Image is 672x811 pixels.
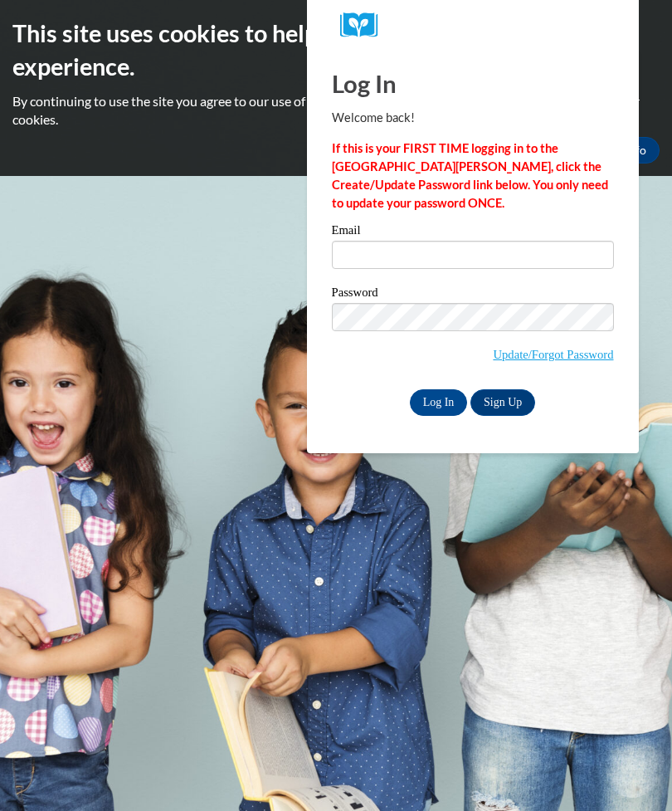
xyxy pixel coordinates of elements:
strong: If this is your FIRST TIME logging in to the [GEOGRAPHIC_DATA][PERSON_NAME], click the Create/Upd... [332,141,608,210]
a: Update/Forgot Password [493,348,613,361]
h1: Log In [332,66,614,100]
input: Log In [410,389,468,416]
label: Password [332,286,614,303]
a: Sign Up [470,389,535,416]
img: Logo brand [340,12,390,38]
h2: This site uses cookies to help improve your learning experience. [12,17,660,84]
label: Email [332,224,614,241]
iframe: Button to launch messaging window [606,745,659,798]
a: COX Campus [340,12,606,38]
p: By continuing to use the site you agree to our use of cookies. Use the ‘More info’ button to read... [12,92,660,129]
iframe: Close message [485,705,518,738]
p: Welcome back! [332,109,614,127]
